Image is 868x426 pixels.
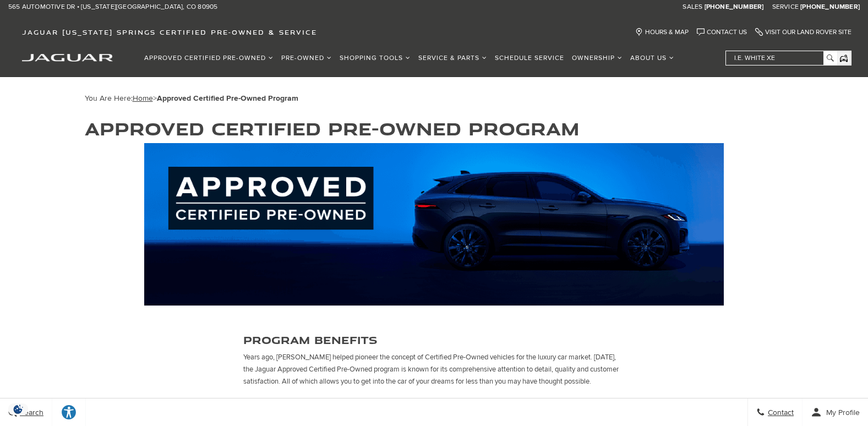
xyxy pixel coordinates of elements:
img: Opt-Out Icon [6,403,31,415]
h1: Approved Certified Pre-Owned Program [85,119,784,138]
h3: PROGRAM BENEFITS [243,335,624,346]
img: APPROVED CERTIFIED PRE-OWNED [144,143,724,306]
span: Jaguar [US_STATE] Springs Certified Pre-Owned & Service [22,28,317,36]
span: You Are Here: [85,94,298,103]
span: > [133,94,298,103]
a: Home [133,94,153,103]
a: jaguar [22,52,113,62]
a: Schedule Service [491,48,568,68]
img: Jaguar [22,54,113,62]
div: Explore your accessibility options [52,404,85,420]
a: Service & Parts [414,48,491,68]
div: Breadcrumbs [85,94,784,103]
a: About Us [626,48,678,68]
nav: Main Navigation [140,48,678,68]
a: Hours & Map [635,28,689,36]
button: Open user profile menu [803,398,868,426]
a: Explore your accessibility options [52,398,86,426]
a: Contact Us [697,28,747,36]
span: Sales [683,3,702,11]
a: Shopping Tools [336,48,414,68]
span: Service [772,3,799,11]
a: Ownership [568,48,626,68]
a: Approved Certified Pre-Owned [140,48,277,68]
a: Jaguar [US_STATE] Springs Certified Pre-Owned & Service [17,28,323,36]
a: Pre-Owned [277,48,336,68]
p: Years ago, [PERSON_NAME] helped pioneer the concept of Certified Pre-Owned vehicles for the luxur... [243,351,624,387]
section: Click to Open Cookie Consent Modal [6,403,31,415]
a: Visit Our Land Rover Site [755,28,851,36]
a: [PHONE_NUMBER] [705,3,764,12]
a: [PHONE_NUMBER] [800,3,860,12]
input: i.e. White XE [726,51,836,65]
span: Contact [765,408,794,417]
a: 565 Automotive Dr • [US_STATE][GEOGRAPHIC_DATA], CO 80905 [8,3,217,12]
span: My Profile [822,408,860,417]
strong: Approved Certified Pre-Owned Program [157,94,298,103]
